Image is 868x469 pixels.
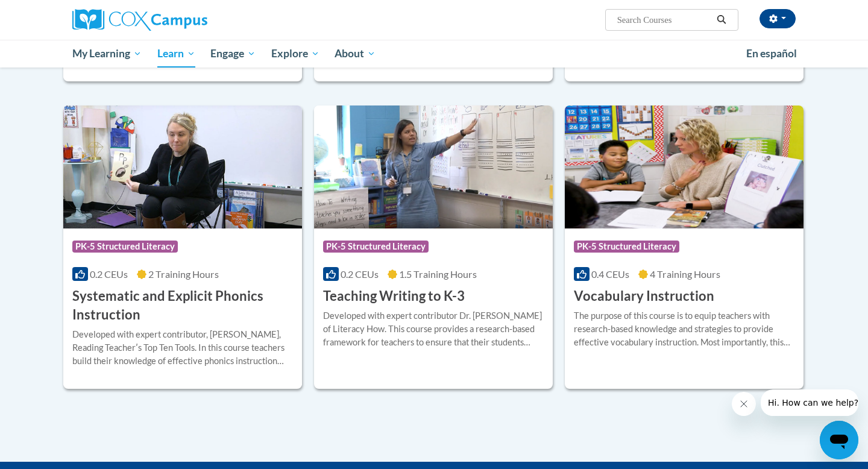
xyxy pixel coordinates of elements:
[314,105,553,228] img: Course Logo
[335,46,376,61] span: About
[399,268,477,280] span: 1.5 Training Hours
[650,268,720,280] span: 4 Training Hours
[591,268,629,280] span: 0.4 CEUs
[72,9,301,31] a: Cox Campus
[54,40,814,68] div: Main menu
[72,328,293,368] div: Developed with expert contributor, [PERSON_NAME], Reading Teacherʹs Top Ten Tools. In this course...
[565,105,804,228] img: Course Logo
[574,309,794,349] div: The purpose of this course is to equip teachers with research-based knowledge and strategies to p...
[72,287,293,324] h3: Systematic and Explicit Phonics Instruction
[746,47,797,60] span: En español
[63,105,302,228] img: Course Logo
[203,40,263,68] a: Engage
[732,392,756,416] iframe: Close message
[271,46,319,61] span: Explore
[759,9,796,28] button: Account Settings
[72,9,207,31] img: Cox Campus
[323,309,544,349] div: Developed with expert contributor Dr. [PERSON_NAME] of Literacy How. This course provides a resea...
[148,268,219,280] span: 2 Training Hours
[72,241,178,253] span: PK-5 Structured Literacy
[90,268,128,280] span: 0.2 CEUs
[574,241,679,253] span: PK-5 Structured Literacy
[63,105,302,389] a: Course LogoPK-5 Structured Literacy0.2 CEUs2 Training Hours Systematic and Explicit Phonics Instr...
[761,389,858,416] iframe: Message from company
[72,46,142,61] span: My Learning
[263,40,327,68] a: Explore
[157,46,195,61] span: Learn
[574,287,714,306] h3: Vocabulary Instruction
[210,46,256,61] span: Engage
[323,241,429,253] span: PK-5 Structured Literacy
[341,268,379,280] span: 0.2 CEUs
[820,421,858,459] iframe: Button to launch messaging window
[616,13,712,27] input: Search Courses
[327,40,384,68] a: About
[738,41,805,66] a: En español
[712,13,731,27] button: Search
[149,40,203,68] a: Learn
[64,40,149,68] a: My Learning
[323,287,465,306] h3: Teaching Writing to K-3
[565,105,804,389] a: Course LogoPK-5 Structured Literacy0.4 CEUs4 Training Hours Vocabulary InstructionThe purpose of ...
[314,105,553,389] a: Course LogoPK-5 Structured Literacy0.2 CEUs1.5 Training Hours Teaching Writing to K-3Developed wi...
